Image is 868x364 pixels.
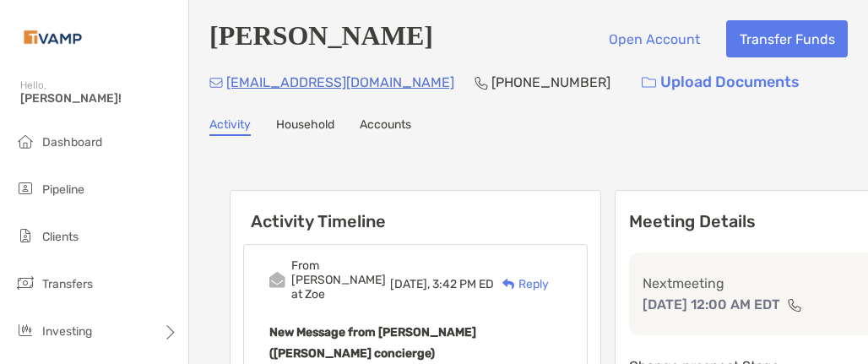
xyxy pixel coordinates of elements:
[20,7,85,68] img: Zoe Logo
[276,117,334,136] a: Household
[360,117,411,136] a: Accounts
[291,258,390,302] div: From [PERSON_NAME] at Zoe
[231,191,600,231] h6: Activity Timeline
[42,135,102,149] span: Dashboard
[494,275,549,293] div: Reply
[209,20,433,57] h4: [PERSON_NAME]
[42,230,79,244] span: Clients
[491,72,610,93] p: [PHONE_NUMBER]
[15,225,35,246] img: clients icon
[15,178,35,198] img: pipeline icon
[269,272,285,288] img: Event icon
[226,72,454,93] p: [EMAIL_ADDRESS][DOMAIN_NAME]
[643,294,780,315] p: [DATE] 12:00 AM EDT
[642,77,656,89] img: button icon
[595,20,713,57] button: Open Account
[42,277,93,291] span: Transfers
[42,324,92,339] span: Investing
[787,298,802,312] img: communication type
[432,277,494,291] span: 3:42 PM ED
[15,131,35,151] img: dashboard icon
[475,76,488,90] img: Phone Icon
[20,91,178,106] span: [PERSON_NAME]!
[209,117,251,136] a: Activity
[15,273,35,293] img: transfers icon
[269,325,476,361] b: New Message from [PERSON_NAME] ([PERSON_NAME] concierge)
[209,78,223,88] img: Email Icon
[726,20,848,57] button: Transfer Funds
[631,64,811,101] a: Upload Documents
[502,279,515,290] img: Reply icon
[390,277,430,291] span: [DATE],
[15,320,35,340] img: investing icon
[42,182,84,197] span: Pipeline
